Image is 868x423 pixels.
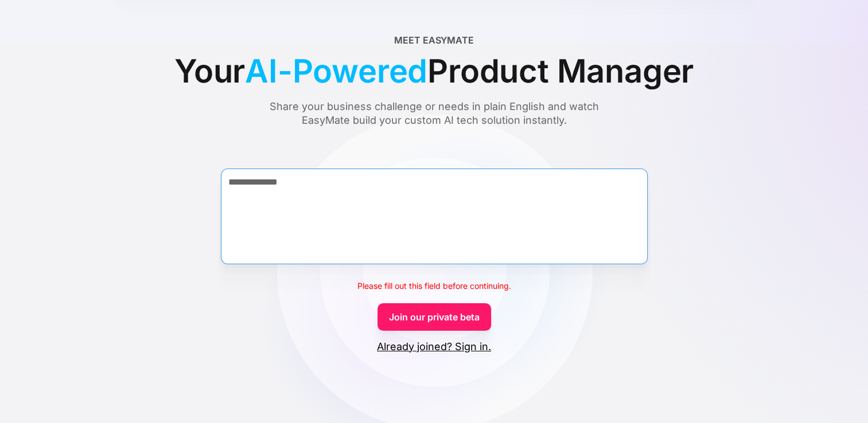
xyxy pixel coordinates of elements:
div: Meet EasyMate [394,33,474,47]
div: Your [174,47,694,95]
form: Form [28,148,840,354]
span: Product Manager [427,47,694,95]
div: Share your business challenge or needs in plain English and watch EasyMate build your custom AI t... [248,100,621,127]
span: AI-Powered [245,47,427,95]
div: Please fill out this field before continuing. [357,279,511,293]
a: Already joined? Sign in. [377,340,491,354]
a: Join our private beta [377,303,491,331]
